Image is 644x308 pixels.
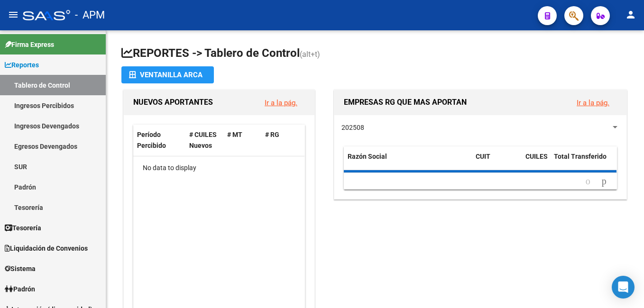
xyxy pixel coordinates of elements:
span: # RG [265,131,279,138]
span: - APM [75,5,105,26]
span: Padrón [5,284,35,294]
datatable-header-cell: # CUILES Nuevos [185,125,223,156]
div: Ventanilla ARCA [129,66,206,83]
span: NUEVOS APORTANTES [133,98,213,107]
button: Ventanilla ARCA [121,66,214,83]
datatable-header-cell: Período Percibido [133,125,185,156]
span: Período Percibido [137,131,166,149]
span: Sistema [5,263,36,274]
span: Firma Express [5,39,54,50]
span: Liquidación de Convenios [5,243,88,254]
span: 202508 [341,124,364,131]
div: Open Intercom Messenger [612,276,635,299]
button: Ir a la pág. [257,94,305,111]
mat-icon: menu [8,9,19,20]
button: Ir a la pág. [569,94,617,111]
a: go to previous page [581,176,595,187]
a: Ir a la pág. [265,99,297,107]
datatable-header-cell: CUILES [522,146,550,178]
datatable-header-cell: Total Transferido [550,146,616,178]
datatable-header-cell: # RG [261,125,299,156]
span: (alt+t) [300,50,320,59]
span: CUILES [525,153,548,160]
span: # MT [227,131,242,138]
h1: REPORTES -> Tablero de Control [121,45,629,62]
span: EMPRESAS RG QUE MAS APORTAN [344,98,467,107]
div: No data to display [133,156,304,180]
mat-icon: person [625,9,636,20]
datatable-header-cell: # MT [223,125,261,156]
span: Tesorería [5,223,41,233]
datatable-header-cell: CUIT [472,146,522,178]
span: # CUILES Nuevos [189,131,217,149]
span: Razón Social [348,153,387,160]
span: Total Transferido [554,153,607,160]
span: Reportes [5,60,39,70]
a: Ir a la pág. [577,99,609,107]
a: go to next page [598,176,611,187]
span: CUIT [476,153,490,160]
datatable-header-cell: Razón Social [344,146,472,178]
